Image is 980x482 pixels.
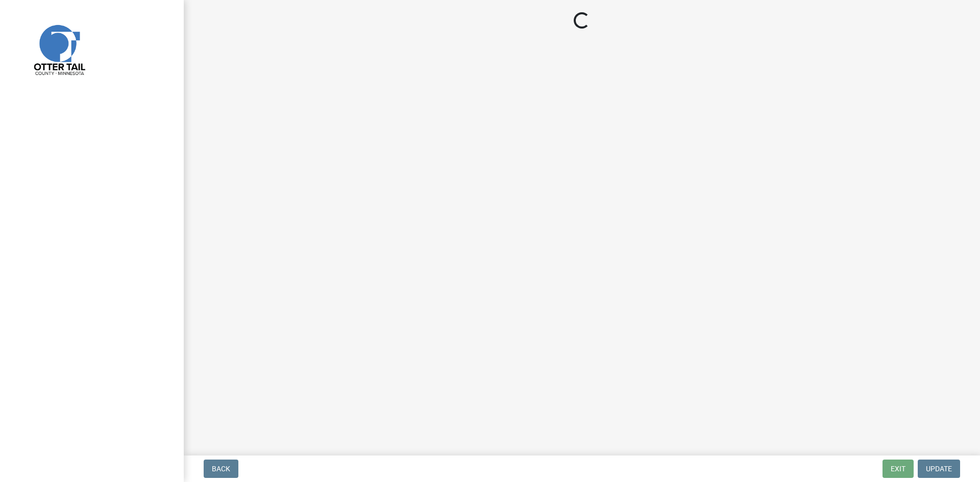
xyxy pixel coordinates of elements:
span: Update [926,465,952,473]
span: Back [212,465,230,473]
button: Back [204,460,238,478]
img: Otter Tail County, Minnesota [20,11,97,87]
button: Update [918,460,960,478]
button: Exit [883,460,914,478]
